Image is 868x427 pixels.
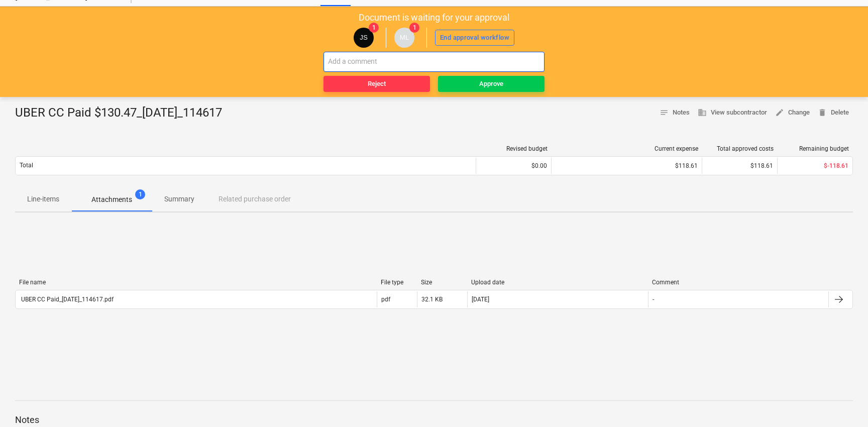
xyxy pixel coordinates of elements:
p: Line-items [27,194,59,204]
span: edit [775,108,784,117]
span: notes [660,108,669,117]
div: $118.61 [702,158,777,174]
div: $118.61 [556,162,698,169]
div: File name [19,279,373,286]
div: UBER CC Paid $130.47_[DATE]_114617 [15,105,230,121]
div: Remaining budget [782,145,849,152]
input: Add a comment [323,52,545,72]
button: View subcontractor [694,105,771,121]
p: Total [20,161,33,170]
button: Notes [656,105,694,121]
button: Change [771,105,814,121]
div: Size [421,279,463,286]
span: ML [400,34,409,41]
span: Change [775,107,810,119]
div: Jacob Salta [354,28,374,48]
span: $-118.61 [824,162,848,169]
div: pdf [381,296,390,303]
button: Reject [323,76,430,92]
div: 32.1 KB [421,296,443,303]
button: Approve [438,76,545,92]
div: Upload date [471,279,644,286]
button: Delete [814,105,853,121]
span: View subcontractor [698,107,767,119]
span: delete [818,108,827,117]
div: UBER CC Paid_[DATE]_114617.pdf [20,296,114,303]
div: File type [381,279,413,286]
div: Matt Lebon [394,28,414,48]
div: Total approved costs [706,145,774,152]
div: [DATE] [472,296,489,303]
span: 1 [369,23,379,33]
div: $0.00 [476,158,551,174]
button: End approval workflow [435,30,514,46]
span: 1 [409,23,419,33]
div: Current expense [556,145,698,152]
p: Notes [15,414,853,426]
span: Delete [818,107,849,119]
span: business [698,108,707,117]
div: Revised budget [480,145,548,152]
p: Attachments [91,194,132,205]
span: Notes [660,107,690,119]
p: Document is waiting for your approval [359,12,509,24]
div: - [653,296,654,303]
div: Approve [479,78,503,90]
span: 1 [135,189,145,199]
div: End approval workflow [440,32,509,44]
span: JS [360,34,368,41]
p: Summary [164,194,194,204]
div: Comment [652,279,825,286]
div: Reject [368,78,386,90]
iframe: Chat Widget [818,379,868,427]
